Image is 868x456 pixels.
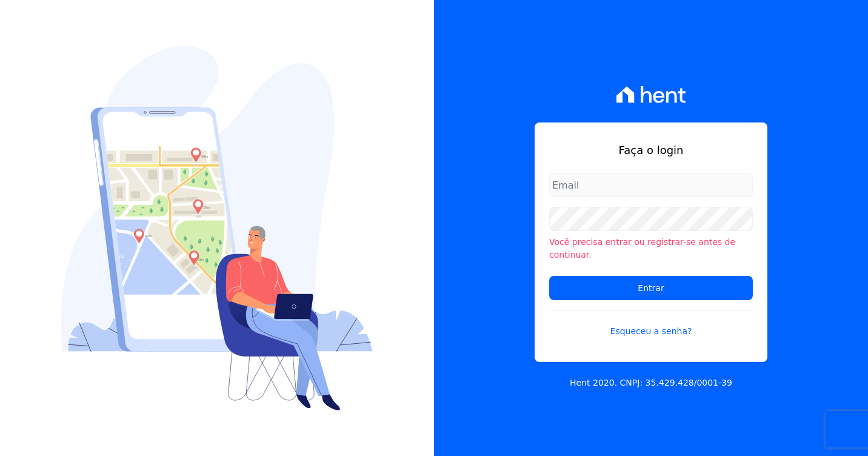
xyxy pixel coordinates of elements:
h1: Faça o login [549,142,753,158]
li: Você precisa entrar ou registrar-se antes de continuar. [549,236,753,261]
input: Email [549,173,753,197]
img: Login [61,46,373,411]
a: Esqueceu a senha? [549,310,753,338]
input: Entrar [549,276,753,300]
p: Hent 2020. CNPJ: 35.429.428/0001-39 [570,377,732,389]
